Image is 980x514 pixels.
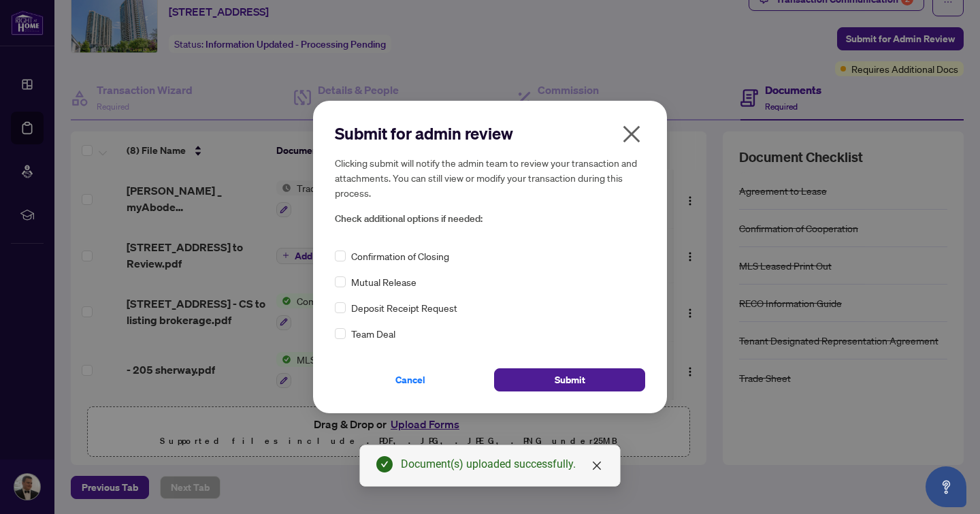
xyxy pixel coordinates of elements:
span: Submit [555,369,585,391]
h5: Clicking submit will notify the admin team to review your transaction and attachments. You can st... [335,155,645,200]
span: close [591,460,602,471]
span: Check additional options if needed: [335,211,645,227]
button: Cancel [335,368,486,391]
span: Cancel [395,369,425,391]
button: Open asap [926,466,966,507]
h2: Submit for admin review [335,123,645,144]
div: Document(s) uploaded successfully. [401,456,604,472]
a: Close [589,458,604,473]
span: Mutual Release [351,274,416,289]
button: Submit [494,368,645,391]
span: close [621,123,642,145]
span: check-circle [376,456,393,472]
span: Confirmation of Closing [351,248,449,263]
span: Team Deal [351,326,395,341]
span: Deposit Receipt Request [351,300,457,315]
